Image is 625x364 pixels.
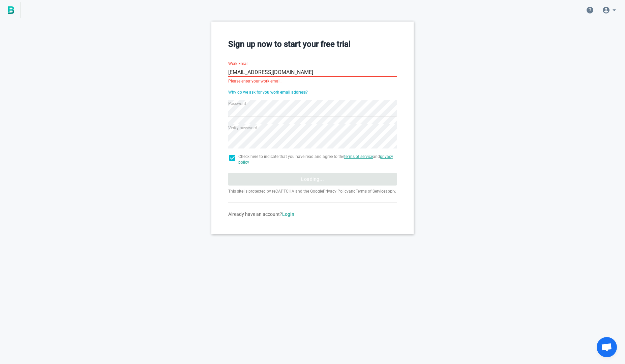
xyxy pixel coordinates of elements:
a: Why do we ask for you work email address? [228,90,308,95]
img: BigPicture.io [8,6,14,14]
a: Login [282,211,294,217]
p: This site is protected by reCAPTCHA and the Google and apply. [228,188,397,194]
a: Privacy Policy [323,189,349,194]
span: Check here to indicate that you have read and agree to the and [238,154,397,165]
h3: Sign up now to start your free trial [228,38,397,50]
button: Loading... [228,173,397,186]
div: Please enter your work email. [228,79,397,83]
div: Already have an account? [228,211,397,218]
div: Open chat [597,337,617,357]
a: terms of service [344,154,373,159]
a: Terms of Service [356,189,385,194]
